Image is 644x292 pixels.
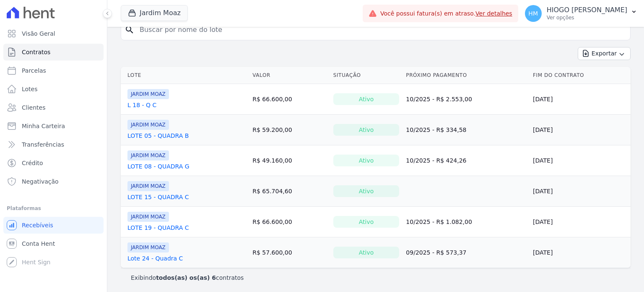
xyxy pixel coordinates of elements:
[3,62,104,79] a: Parcelas
[3,235,104,252] a: Conta Hent
[249,67,330,84] th: Valor
[406,157,466,164] a: 10/2025 - R$ 424,26
[380,9,512,18] span: Você possui fatura(s) em atraso.
[249,237,330,268] td: R$ 57.600,00
[333,155,400,166] div: Ativo
[3,99,104,116] a: Clientes
[22,29,55,38] span: Visão Geral
[22,66,46,75] span: Parcelas
[3,81,104,97] a: Lotes
[333,185,400,197] div: Ativo
[475,10,512,17] a: Ver detalhes
[156,274,216,281] b: todos(as) os(as) 6
[530,67,631,84] th: Fim do Contrato
[22,48,50,56] span: Contratos
[127,89,169,99] span: JARDIM MOAZ
[3,155,104,171] a: Crédito
[22,85,38,93] span: Lotes
[127,242,169,253] span: JARDIM MOAZ
[406,96,472,103] a: 10/2025 - R$ 2.553,00
[333,93,400,105] div: Ativo
[3,136,104,153] a: Transferências
[127,162,190,171] a: LOTE 08 - QUADRA G
[3,173,104,190] a: Negativação
[402,67,530,84] th: Próximo Pagamento
[22,103,45,112] span: Clientes
[249,145,330,176] td: R$ 49.160,00
[127,150,169,160] span: JARDIM MOAZ
[3,118,104,134] a: Minha Carteira
[22,140,64,149] span: Transferências
[530,84,631,115] td: [DATE]
[3,217,104,234] a: Recebíveis
[135,21,627,38] input: Buscar por nome do lote
[333,216,400,228] div: Ativo
[22,239,55,248] span: Conta Hent
[3,44,104,61] a: Contratos
[127,212,169,222] span: JARDIM MOAZ
[7,203,100,213] div: Plataformas
[530,145,631,176] td: [DATE]
[22,177,59,186] span: Negativação
[333,247,400,258] div: Ativo
[131,274,244,282] p: Exibindo contratos
[121,5,188,21] button: Jardim Moaz
[127,224,189,232] a: LOTE 19 - QUADRA C
[406,218,472,225] a: 10/2025 - R$ 1.082,00
[127,120,169,130] span: JARDIM MOAZ
[22,221,53,229] span: Recebíveis
[530,237,631,268] td: [DATE]
[249,176,330,207] td: R$ 65.704,60
[528,11,538,16] span: HM
[249,115,330,145] td: R$ 59.200,00
[127,181,169,191] span: JARDIM MOAZ
[330,67,403,84] th: Situação
[406,126,466,133] a: 10/2025 - R$ 334,58
[547,14,627,21] p: Ver opções
[578,47,631,60] button: Exportar
[121,67,249,84] th: Lote
[249,84,330,115] td: R$ 66.600,00
[249,207,330,237] td: R$ 66.600,00
[530,176,631,207] td: [DATE]
[127,193,189,201] a: LOTE 15 - QUADRA C
[127,101,156,109] a: L 18 - Q C
[125,25,135,35] i: search
[127,132,189,140] a: LOTE 05 - QUADRA B
[547,6,627,14] p: HIOGO [PERSON_NAME]
[530,115,631,145] td: [DATE]
[22,122,65,130] span: Minha Carteira
[127,254,183,263] a: Lote 24 - Quadra C
[518,2,644,25] button: HM HIOGO [PERSON_NAME] Ver opções
[3,25,104,42] a: Visão Geral
[530,207,631,237] td: [DATE]
[406,249,466,256] a: 09/2025 - R$ 573,37
[22,159,43,167] span: Crédito
[333,124,400,136] div: Ativo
